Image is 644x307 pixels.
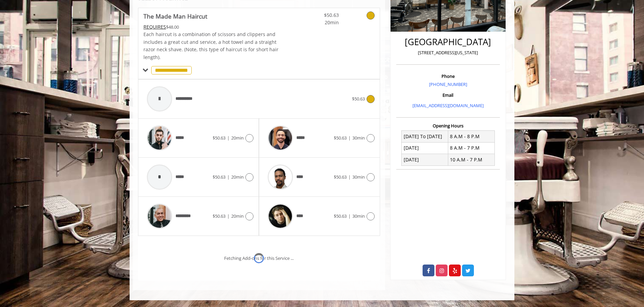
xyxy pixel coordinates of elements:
[448,131,494,142] td: 8 A.M - 8 P.M
[213,213,225,219] span: $50.63
[299,11,339,19] span: $50.63
[143,11,207,21] b: The Made Man Haircut
[143,24,166,30] span: This service needs some Advance to be paid before we block your appointment
[352,96,365,102] span: $50.63
[231,135,244,141] span: 20min
[227,213,230,219] span: |
[448,142,494,154] td: 8 A.M - 7 P.M
[231,174,244,180] span: 20min
[398,93,498,97] h3: Email
[348,135,351,141] span: |
[429,81,467,87] a: [PHONE_NUMBER]
[299,19,339,26] span: 20min
[213,174,225,180] span: $50.63
[448,154,494,165] td: 10 A.M - 7 P.M
[412,102,484,109] a: [EMAIL_ADDRESS][DOMAIN_NAME]
[348,174,351,180] span: |
[396,123,500,128] h3: Opening Hours
[334,174,347,180] span: $50.63
[334,213,347,219] span: $50.63
[224,255,294,262] div: Fetching Add-ons for this Service ...
[402,142,448,154] td: [DATE]
[348,213,351,219] span: |
[352,213,365,219] span: 30min
[398,74,498,79] h3: Phone
[402,154,448,165] td: [DATE]
[352,135,365,141] span: 30min
[231,213,244,219] span: 20min
[143,31,278,60] span: Each haircut is a combination of scissors and clippers and includes a great cut and service, a ho...
[398,49,498,56] p: [STREET_ADDRESS][US_STATE]
[402,131,448,142] td: [DATE] To [DATE]
[227,135,230,141] span: |
[227,174,230,180] span: |
[352,174,365,180] span: 30min
[398,37,498,47] h2: [GEOGRAPHIC_DATA]
[334,135,347,141] span: $50.63
[213,135,225,141] span: $50.63
[143,23,279,31] div: $48.00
